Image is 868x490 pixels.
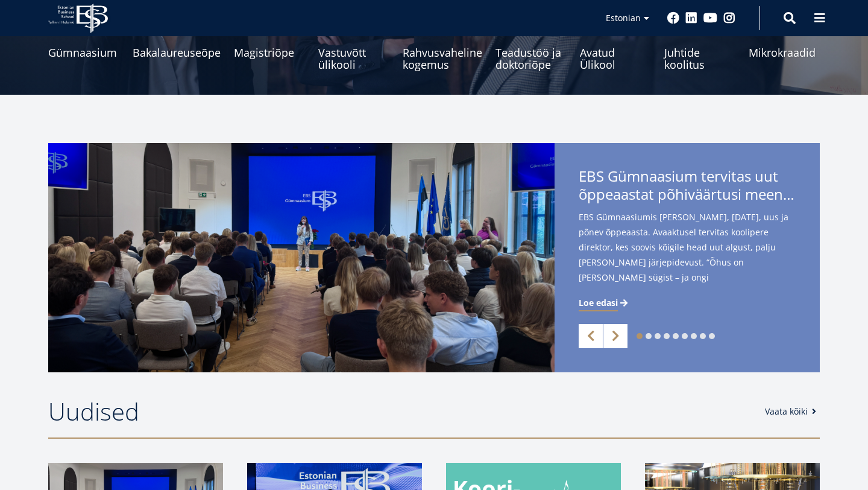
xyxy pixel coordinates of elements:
[48,396,753,427] h2: Uudised
[318,46,389,71] span: Vastuvõtt ülikooli
[495,22,567,71] a: Teadustöö ja doktoriõpe
[318,22,389,71] a: Vastuvõtt ülikooli
[664,46,735,71] span: Juhtide koolitus
[664,22,735,71] a: Juhtide koolitus
[133,46,221,59] span: Bakalaureuseõpe
[133,22,221,71] a: Bakalaureuseõpe
[691,333,697,339] a: 7
[579,167,796,207] span: EBS Gümnaasium tervitas uut
[48,46,119,59] span: Gümnaasium
[765,406,820,418] a: Vaata kõiki
[667,12,679,24] a: Facebook
[682,333,688,339] a: 6
[580,46,651,71] span: Avatud Ülikool
[646,333,652,339] a: 2
[749,22,820,71] a: Mikrokraadid
[579,297,630,309] a: Loe edasi
[234,46,305,59] span: Magistriõpe
[749,46,820,59] span: Mikrokraadid
[234,22,305,71] a: Magistriõpe
[664,333,670,339] a: 4
[495,46,567,71] span: Teadustöö ja doktoriõpe
[48,143,555,372] img: a
[673,333,679,339] a: 5
[579,297,618,309] span: Loe edasi
[579,324,603,348] a: Previous
[685,12,697,24] a: Linkedin
[703,12,717,24] a: Youtube
[709,333,715,339] a: 9
[48,22,119,71] a: Gümnaasium
[655,333,661,339] a: 3
[403,22,482,71] a: Rahvusvaheline kogemus
[579,209,796,304] span: EBS Gümnaasiumis [PERSON_NAME], [DATE], uus ja põnev õppeaasta. Avaaktusel tervitas koolipere dir...
[723,12,735,24] a: Instagram
[700,333,706,339] a: 8
[637,333,643,339] a: 1
[580,22,651,71] a: Avatud Ülikool
[603,324,627,348] a: Next
[579,185,796,203] span: õppeaastat põhiväärtusi meenutades
[403,46,482,71] span: Rahvusvaheline kogemus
